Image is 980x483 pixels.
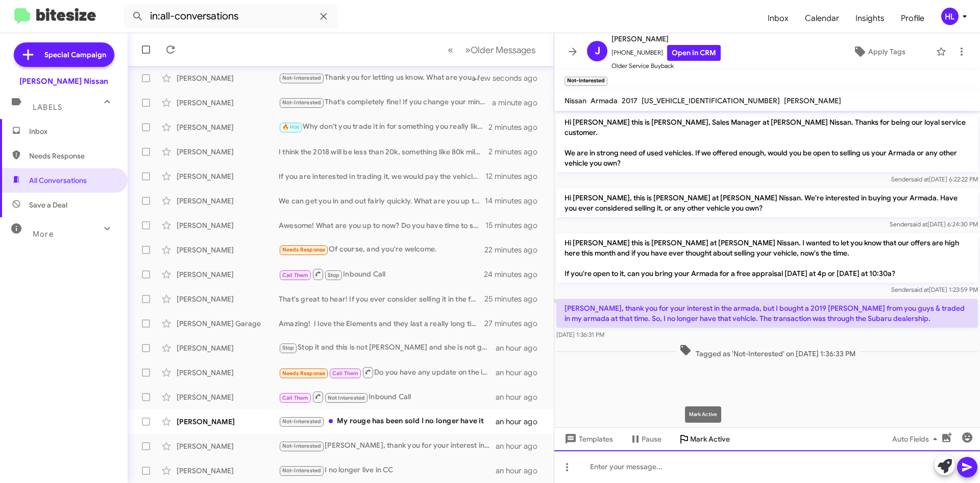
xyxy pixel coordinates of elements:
div: an hour ago [496,441,546,451]
span: Inbox [29,126,116,136]
a: Inbox [759,4,797,33]
span: Save a Deal [29,200,67,210]
button: Pause [621,430,670,448]
div: an hour ago [496,367,546,378]
div: [PERSON_NAME] [177,466,279,476]
span: Call Them [332,370,359,377]
span: Apply Tags [868,42,905,61]
input: Search [124,4,338,29]
div: Why don't you trade it in for something you really like? Not sure what kind of rate you got on th... [279,121,488,133]
div: [PERSON_NAME] [177,196,279,206]
div: Inbound Call [279,390,496,403]
span: Sender [DATE] 6:24:30 PM [890,220,978,228]
button: Previous [442,39,459,60]
span: J [595,43,600,59]
span: said at [910,220,927,228]
span: Not-Interested [282,443,322,449]
span: Not-Interested [282,75,322,81]
div: [PERSON_NAME] [177,294,279,304]
span: » [465,43,471,56]
span: Nissan [565,96,586,105]
div: I think the 2018 will be less than 20k, something like 80k miles, 1 owner Gray Metallic and Black... [279,147,488,157]
div: Of course, and you're welcome. [279,244,484,256]
a: Insights [847,4,893,33]
span: Special Campaign [44,50,106,60]
span: [PERSON_NAME] [784,96,841,105]
p: [PERSON_NAME], thank you for your interest in the armada, but I bought a 2019 [PERSON_NAME] from ... [556,299,978,328]
div: [PERSON_NAME] [177,441,279,451]
span: [US_VEHICLE_IDENTIFICATION_NUMBER] [642,96,780,105]
div: [PERSON_NAME] [177,269,279,280]
span: Needs Response [282,370,326,377]
span: [DATE] 1:36:31 PM [556,331,604,338]
div: Thank you for letting us know. What are you driving these days? [279,72,484,84]
p: Hi [PERSON_NAME] this is [PERSON_NAME], Sales Manager at [PERSON_NAME] Nissan. Thanks for being o... [556,113,978,172]
span: Needs Response [29,151,116,161]
span: Tagged as 'Not-Interested' on [DATE] 1:36:33 PM [675,344,860,359]
a: Profile [893,4,933,33]
span: Labels [33,103,62,112]
div: 12 minutes ago [485,171,546,181]
div: Amazing! I love the Elements and they last a really long time - how many miles on your now? Have ... [279,318,484,329]
span: [PHONE_NUMBER] [611,45,721,61]
div: Stop it and this is not [PERSON_NAME] and she is not going to trade he car in [279,342,496,354]
div: an hour ago [496,343,546,353]
div: Mark Active [685,406,721,423]
div: 14 minutes ago [485,196,546,206]
div: 24 minutes ago [484,269,546,280]
span: 🔥 Hot [282,124,300,130]
div: [PERSON_NAME] [177,73,279,83]
div: [PERSON_NAME] [177,417,279,427]
div: 22 minutes ago [484,245,546,255]
div: We can get you in and out fairly quickly. What are you up to now? The evening rush hasn't started... [279,196,485,206]
button: Templates [554,430,621,448]
div: an hour ago [496,417,546,427]
div: a few seconds ago [484,73,546,83]
div: [PERSON_NAME] [177,171,279,181]
p: Hi [PERSON_NAME], this is [PERSON_NAME] at [PERSON_NAME] Nissan. We're interested in buying your ... [556,189,978,217]
div: Awesome! What are you up to now? Do you have time to swing by the dealership so we can take a loo... [279,220,485,231]
div: 25 minutes ago [484,294,546,304]
div: [PERSON_NAME] Garage [177,318,279,329]
div: If you are interested in trading it, we would pay the vehicle off. Would you be interested in get... [279,171,485,181]
span: Sender [DATE] 6:22:22 PM [891,175,978,183]
button: Apply Tags [826,42,931,61]
span: Sender [DATE] 1:23:59 PM [891,286,978,293]
div: a minute ago [492,98,546,108]
div: an hour ago [496,466,546,476]
span: More [33,229,54,239]
div: [PERSON_NAME] [177,343,279,353]
div: an hour ago [496,392,546,402]
span: 2017 [622,96,638,105]
span: Auto Fields [892,430,941,448]
p: Hi [PERSON_NAME] this is [PERSON_NAME] at [PERSON_NAME] Nissan. I wanted to let you know that our... [556,234,978,283]
div: 15 minutes ago [485,220,546,231]
span: said at [911,286,929,293]
span: Needs Response [282,246,326,253]
div: That's great to hear! If you ever consider selling it in the future, let us know. We would be hap... [279,294,484,304]
div: [PERSON_NAME] [177,367,279,378]
div: 2 minutes ago [488,122,546,132]
div: Inbound Call [279,268,484,281]
span: « [448,43,453,56]
div: My rouge has been sold I no longer have it [279,416,496,427]
div: [PERSON_NAME], thank you for your interest in the armada, but I bought a 2019 [PERSON_NAME] from ... [279,440,496,452]
a: Open in CRM [667,45,721,61]
span: Pause [642,430,661,448]
a: Calendar [797,4,847,33]
div: [PERSON_NAME] [177,122,279,132]
div: HL [941,8,959,25]
span: Mark Active [690,430,730,448]
button: Mark Active [670,430,738,448]
div: [PERSON_NAME] [177,245,279,255]
span: Stop [328,272,340,279]
span: All Conversations [29,175,87,186]
span: Templates [562,430,613,448]
div: That's completely fine! If you change your mind or need assistance in the future, feel free to re... [279,97,492,108]
div: 27 minutes ago [484,318,546,329]
span: Not Interested [328,395,365,401]
span: Stop [282,344,295,351]
button: HL [933,8,969,25]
